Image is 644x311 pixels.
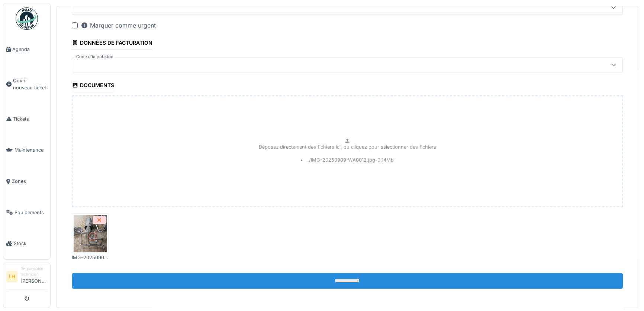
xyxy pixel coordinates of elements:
[14,240,47,247] span: Stock
[20,266,47,288] li: [PERSON_NAME]
[72,80,114,92] div: Documents
[15,146,47,153] span: Maintenance
[6,266,47,289] a: LH Responsable technicien[PERSON_NAME]
[16,7,38,30] img: Badge_color-CXgf-gQk.svg
[3,65,50,104] a: Ouvrir nouveau ticket
[3,228,50,259] a: Stock
[20,266,47,277] div: Responsable technicien
[75,54,115,60] label: Code d'imputation
[74,215,107,252] img: uubhay8kid1xbktkt25t4w040c1c
[12,178,47,185] span: Zones
[13,115,47,123] span: Tickets
[259,143,436,150] p: Déposez directement des fichiers ici, ou cliquez pour sélectionner des fichiers
[13,77,47,91] span: Ouvrir nouveau ticket
[3,166,50,197] a: Zones
[301,156,394,164] li: ./IMG-20250909-WA0012.jpg - 0.14 Mb
[3,197,50,228] a: Équipements
[6,271,17,282] li: LH
[81,21,156,30] div: Marquer comme urgent
[3,34,50,65] a: Agenda
[3,134,50,166] a: Maintenance
[72,254,109,261] div: IMG-20250909-WA0012.jpg
[72,37,152,50] div: Données de facturation
[15,209,47,216] span: Équipements
[12,46,47,53] span: Agenda
[3,104,50,135] a: Tickets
